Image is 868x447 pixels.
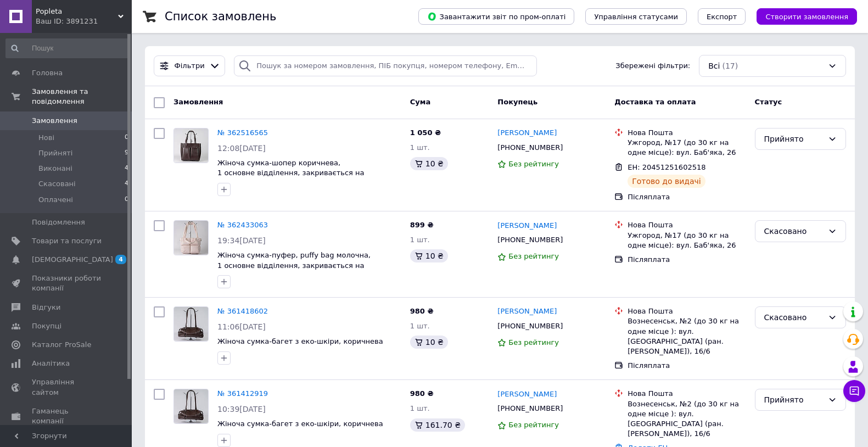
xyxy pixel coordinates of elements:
[217,159,365,187] a: Жіноча сумка-шопер коричнева, 1 основне відділення, закривається на блискавку.
[32,116,77,126] span: Замовлення
[410,98,430,106] span: Cума
[32,68,63,78] span: Головна
[615,61,690,71] span: Збережені фільтри:
[125,179,128,189] span: 4
[217,307,268,315] a: № 361418602
[410,143,430,152] span: 1 шт.
[698,8,746,25] button: Експорт
[173,98,223,106] span: Замовлення
[628,163,705,171] span: ЕН: 20451251602518
[410,404,430,412] span: 1 шт.
[508,160,559,168] span: Без рейтингу
[508,338,559,347] span: Без рейтингу
[628,175,705,188] div: Готово до видачі
[217,322,266,331] span: 11:06[DATE]
[32,406,102,426] span: Гаманець компанії
[764,133,824,145] div: Прийнято
[217,405,266,414] span: 10:39[DATE]
[495,141,565,155] div: [PHONE_NUMBER]
[173,128,209,163] a: Фото товару
[125,195,128,205] span: 0
[628,231,746,250] div: Ужгород, №17 (до 30 кг на одне місце): вул. Баб'яка, 26
[410,221,434,229] span: 899 ₴
[508,421,559,429] span: Без рейтингу
[497,128,557,138] a: [PERSON_NAME]
[125,148,128,158] span: 9
[410,322,430,330] span: 1 шт.
[38,179,76,189] span: Скасовані
[508,252,559,260] span: Без рейтингу
[32,87,132,107] span: Замовлення та повідомлення
[173,306,209,342] a: Фото товару
[217,251,383,290] a: Жіноча сумка-пуфер, puffy bag молочна, 1 основне відділення, закривається на блискавку, є довгий ...
[173,220,209,255] a: Фото товару
[585,8,687,25] button: Управління статусами
[755,98,782,106] span: Статус
[32,359,70,368] span: Аналітика
[628,399,746,439] div: Вознесенськ, №2 (до 30 кг на одне місце ): вул. [GEOGRAPHIC_DATA] (ран. [PERSON_NAME]), 16/6
[32,303,60,312] span: Відгуки
[32,273,102,293] span: Показники роботи компанії
[38,195,73,205] span: Оплачені
[38,148,72,158] span: Прийняті
[410,389,434,398] span: 980 ₴
[410,249,448,262] div: 10 ₴
[628,306,746,316] div: Нова Пошта
[614,98,696,106] span: Доставка та оплата
[32,321,61,331] span: Покупці
[125,164,128,174] span: 4
[628,361,746,371] div: Післяплата
[722,62,738,70] span: (17)
[765,13,848,21] span: Створити замовлення
[410,128,441,137] span: 1 050 ₴
[115,255,126,264] span: 4
[217,221,268,229] a: № 362433063
[32,255,113,265] span: [DEMOGRAPHIC_DATA]
[410,336,448,349] div: 10 ₴
[764,394,824,406] div: Прийнято
[217,144,266,153] span: 12:08[DATE]
[217,389,268,398] a: № 361412919
[38,164,72,174] span: Виконані
[497,98,537,106] span: Покупець
[497,306,557,317] a: [PERSON_NAME]
[497,389,557,400] a: [PERSON_NAME]
[746,12,857,20] a: Створити замовлення
[173,389,209,424] a: Фото товару
[217,420,383,428] a: Жіноча сумка-багет з еко-шкіри, коричнева
[175,61,205,71] span: Фільтри
[5,38,130,58] input: Пошук
[217,337,383,345] a: Жіноча сумка-багет з еко-шкіри, коричнева
[32,217,85,227] span: Повідомлення
[234,55,537,77] input: Пошук за номером замовлення, ПІБ покупця, номером телефону, Email, номером накладної
[843,380,865,402] button: Чат з покупцем
[32,377,102,397] span: Управління сайтом
[628,389,746,399] div: Нова Пошта
[38,133,54,143] span: Нові
[628,192,746,202] div: Післяплата
[757,8,857,25] button: Створити замовлення
[764,225,824,237] div: Скасовано
[36,7,118,16] span: Popleta
[497,221,557,231] a: [PERSON_NAME]
[628,138,746,158] div: Ужгород, №17 (до 30 кг на одне місце): вул. Баб'яка, 26
[495,401,565,416] div: [PHONE_NUMBER]
[495,319,565,333] div: [PHONE_NUMBER]
[628,220,746,230] div: Нова Пошта
[707,13,737,21] span: Експорт
[32,236,102,246] span: Товари та послуги
[174,307,208,341] img: Фото товару
[36,16,132,26] div: Ваш ID: 3891231
[628,316,746,356] div: Вознесенськ, №2 (до 30 кг на одне місце ): вул. [GEOGRAPHIC_DATA] (ран. [PERSON_NAME]), 16/6
[418,8,574,25] button: Завантажити звіт по пром-оплаті
[125,133,128,143] span: 0
[410,157,448,170] div: 10 ₴
[427,12,565,21] span: Завантажити звіт по пром-оплаті
[174,221,208,255] img: Фото товару
[594,13,678,21] span: Управління статусами
[495,233,565,247] div: [PHONE_NUMBER]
